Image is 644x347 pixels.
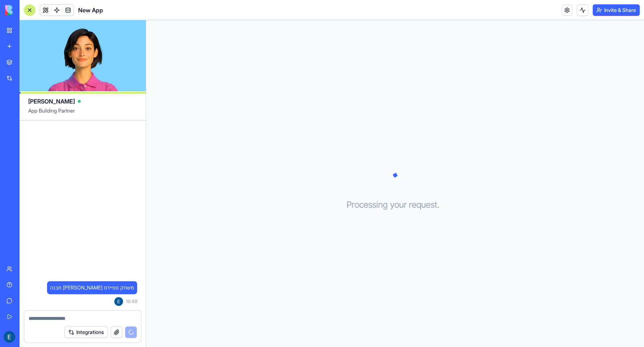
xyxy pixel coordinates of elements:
span: [PERSON_NAME] [28,97,75,106]
span: 10:49 [126,299,137,304]
button: Invite & Share [593,4,640,16]
img: logo [5,5,50,15]
button: Integrations [64,326,108,338]
span: תבנה [PERSON_NAME] משחק ספיידס [50,284,134,291]
img: ACg8ocI5sGK6Ki3MgEgIG2wccYH_JdANoG5_saYfkSeiFAlYlYbamA=s96-c [114,297,123,306]
h3: Processing your request [347,199,444,211]
img: ACg8ocI5sGK6Ki3MgEgIG2wccYH_JdANoG5_saYfkSeiFAlYlYbamA=s96-c [4,331,15,343]
span: App Building Partner [28,107,137,120]
span: . [437,199,440,211]
span: New App [78,6,103,14]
